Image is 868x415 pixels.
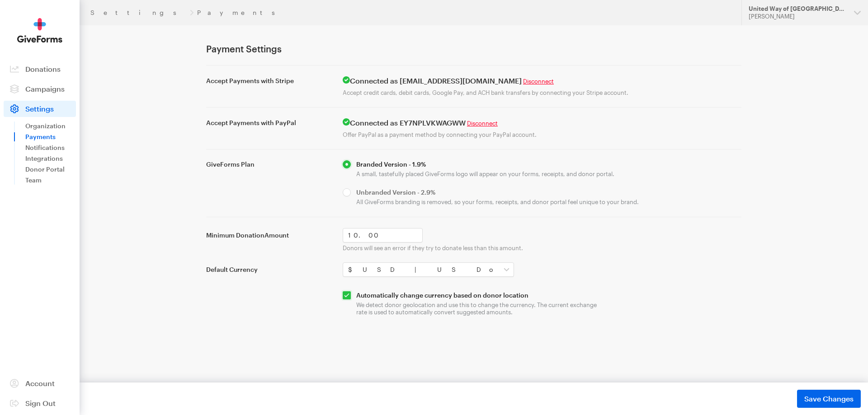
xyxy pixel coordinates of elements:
p: Donors will see an error if they try to donate less than this amount. [343,244,741,252]
span: Donations [25,65,61,73]
a: Disconnect [467,120,498,127]
span: Campaigns [25,84,65,93]
div: United Way of [GEOGRAPHIC_DATA] [749,5,847,13]
a: Donations [4,61,76,77]
label: Accept Payments with Stripe [206,77,332,85]
h4: Connected as EY7NPLVKWAGWW [343,118,741,127]
a: Disconnect [523,78,554,85]
a: Campaigns [4,81,76,97]
p: Offer PayPal as a payment method by connecting your PayPal account. [343,131,741,138]
span: Amount [264,231,289,239]
a: Donor Portal [25,164,76,175]
h1: Payment Settings [206,43,741,54]
label: Minimum Donation [206,231,332,239]
a: Payments [25,131,76,142]
label: Accept Payments with PayPal [206,119,332,127]
a: Settings [4,101,76,117]
label: Default Currency [206,266,332,274]
span: Settings [25,104,54,113]
a: Notifications [25,142,76,153]
input: 0.00 [343,228,423,242]
img: GiveForms [17,18,62,43]
div: [PERSON_NAME] [749,13,847,20]
a: Integrations [25,153,76,164]
label: GiveForms Plan [206,160,332,168]
a: Settings [90,9,186,16]
p: Accept credit cards, debit cards, Google Pay, and ACH bank transfers by connecting your Stripe ac... [343,89,741,96]
a: Team [25,175,76,186]
h4: Connected as [EMAIL_ADDRESS][DOMAIN_NAME] [343,76,741,85]
a: Organization [25,121,76,131]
